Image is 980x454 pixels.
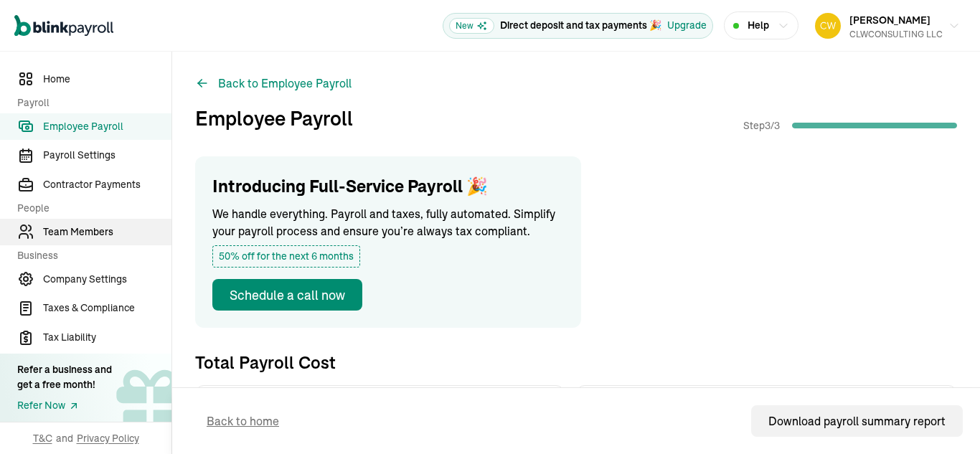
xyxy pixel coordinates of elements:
[14,5,113,47] nav: Global
[43,330,171,345] span: Tax Liability
[449,18,494,34] span: New
[43,272,171,287] span: Company Settings
[195,351,336,374] h3: Total Payroll Cost
[212,205,564,240] p: We handle everything. Payroll and taxes, fully automated. Simplify your payroll process and ensur...
[743,118,786,133] span: Step 3 / 3
[849,14,930,27] span: [PERSON_NAME]
[667,18,707,33] button: Upgrade
[195,75,352,92] button: Back to Employee Payroll
[724,11,798,39] button: Help
[207,412,279,430] span: Back to home
[741,299,980,454] iframe: Chat Widget
[500,18,661,33] p: Direct deposit and tax payments 🎉
[212,245,360,268] span: 50% off for the next 6 months
[212,174,564,199] h1: Introducing Full-Service Payroll 🎉
[17,201,163,216] span: People
[195,103,353,133] h1: Employee Payroll
[17,398,112,413] a: Refer Now
[43,72,171,87] span: Home
[748,18,769,33] span: Help
[43,177,171,192] span: Contractor Payments
[43,148,171,163] span: Payroll Settings
[17,362,112,392] div: Refer a business and get a free month!
[189,405,296,437] button: Back to home
[212,279,362,311] button: Schedule a call now
[43,224,171,240] span: Team Members
[43,119,171,134] span: Employee Payroll
[33,431,52,445] span: T&C
[849,28,943,41] div: CLWCONSULTING LLC
[43,301,171,316] span: Taxes & Compliance
[17,248,163,263] span: Business
[17,95,163,110] span: Payroll
[77,431,139,445] span: Privacy Policy
[809,8,966,44] button: [PERSON_NAME]CLWCONSULTING LLC
[230,285,345,305] div: Schedule a call now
